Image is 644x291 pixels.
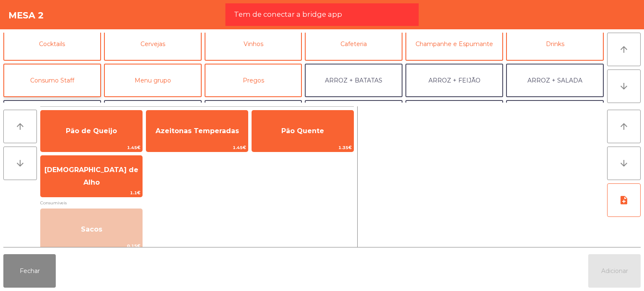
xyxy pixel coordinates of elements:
i: arrow_upward [619,44,629,54]
span: Azeitonas Temperadas [156,127,239,135]
button: BATATA + SALADA [205,100,302,134]
button: Menu grupo [104,64,202,97]
button: arrow_downward [607,147,641,180]
button: Vinhos [205,27,302,61]
span: 1.45€ [146,144,248,152]
i: arrow_upward [619,121,629,131]
button: arrow_upward [607,33,641,66]
span: Tem de conectar a bridge app [234,9,342,20]
button: Drinks [506,27,604,61]
h4: Mesa 2 [8,9,44,22]
span: 0.15€ [41,242,142,250]
button: arrow_upward [607,110,641,143]
span: Pão de Queijo [66,127,117,135]
button: Fechar [3,254,56,288]
button: FEIJÃO + SALADA [405,100,503,134]
button: Consumo Staff [3,64,101,97]
button: Champanhe e Espumante [405,27,503,61]
button: arrow_downward [607,70,641,103]
span: [DEMOGRAPHIC_DATA] de Alho [44,166,138,186]
button: arrow_upward [3,110,37,143]
button: Cocktails [3,27,101,61]
button: arrow_downward [3,147,37,180]
button: Pregos [205,64,302,97]
button: ARROZ + SALADA [506,64,604,97]
i: arrow_downward [619,158,629,168]
button: ARROZ + FEIJÃO [405,64,503,97]
button: Cafeteria [305,27,402,61]
i: note_add [619,195,629,205]
i: arrow_downward [15,158,25,168]
span: Pão Quente [281,127,324,135]
button: FEIJÃO + FEIJÃO [506,100,604,134]
i: arrow_upward [15,121,25,131]
span: 1.45€ [41,144,142,152]
span: 1.1€ [41,189,142,197]
button: BATATA + BATATA [305,100,402,134]
i: arrow_downward [619,81,629,91]
button: note_add [607,183,641,217]
span: Consumiveis [40,199,354,207]
span: 1.35€ [252,144,353,152]
button: ARROZ + BATATAS [305,64,402,97]
span: Sacos [81,225,102,233]
button: ARROZ + ARROZ [3,100,101,134]
button: BATATA + FEIJÃO [104,100,202,134]
button: Cervejas [104,27,202,61]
